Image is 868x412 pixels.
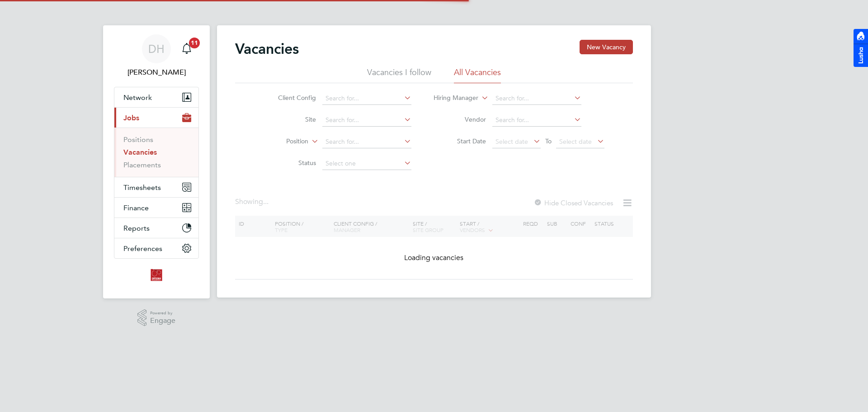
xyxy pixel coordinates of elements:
[123,204,149,212] span: Finance
[123,148,157,156] a: Vacancies
[114,268,199,282] a: Go to home page
[149,268,164,282] img: optionsresourcing-logo-retina.png
[123,93,152,102] span: Network
[123,224,150,232] span: Reports
[559,137,592,146] span: Select date
[426,94,478,103] label: Hiring Manager
[492,92,581,105] input: Search for...
[235,40,299,58] h2: Vacancies
[580,40,633,54] button: New Vacancy
[114,238,198,258] button: Preferences
[114,177,198,197] button: Timesheets
[322,157,411,170] input: Select one
[264,159,316,167] label: Status
[322,92,411,105] input: Search for...
[263,197,269,206] span: ...
[114,128,198,177] div: Jobs
[495,137,528,146] span: Select date
[123,135,153,144] a: Positions
[123,183,161,192] span: Timesheets
[256,137,308,146] label: Position
[533,199,613,207] label: Hide Closed Vacancies
[542,135,554,147] span: To
[189,38,200,48] span: 11
[123,161,161,169] a: Placements
[178,34,196,63] a: 11
[114,34,199,78] a: DH[PERSON_NAME]
[137,309,176,327] a: Powered byEngage
[434,115,486,123] label: Vendor
[114,218,198,238] button: Reports
[322,136,411,148] input: Search for...
[235,197,270,207] div: Showing
[148,43,165,55] span: DH
[114,198,198,218] button: Finance
[114,108,198,128] button: Jobs
[114,87,198,107] button: Network
[322,114,411,127] input: Search for...
[434,137,486,145] label: Start Date
[150,309,175,317] span: Powered by
[114,67,199,78] span: Daniel Hobbs
[123,244,162,253] span: Preferences
[454,67,501,83] li: All Vacancies
[264,94,316,102] label: Client Config
[264,115,316,123] label: Site
[367,67,431,83] li: Vacancies I follow
[150,317,175,325] span: Engage
[123,114,139,122] span: Jobs
[492,114,581,127] input: Search for...
[103,25,210,298] nav: Main navigation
